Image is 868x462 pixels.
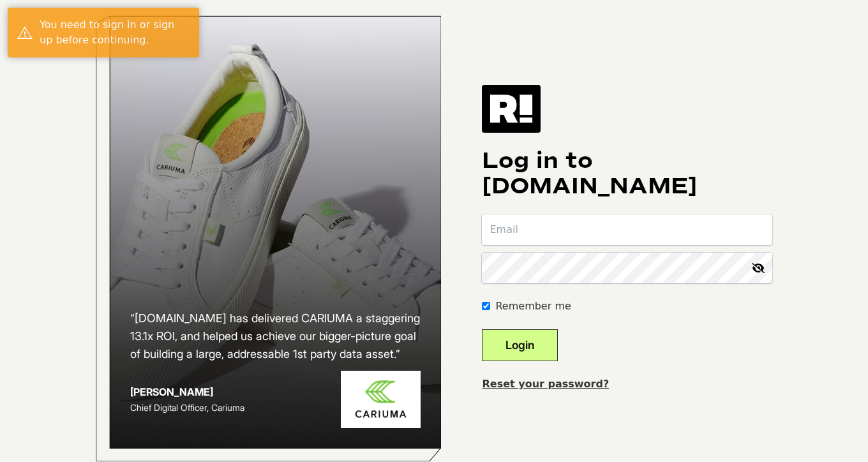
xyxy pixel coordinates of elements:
a: Reset your password? [482,378,609,390]
img: Cariuma [341,371,421,429]
div: You need to sign in or sign up before continuing. [40,17,190,48]
label: Remember me [495,299,571,314]
strong: [PERSON_NAME] [130,385,213,398]
button: Login [482,329,558,361]
img: Retention.com [482,85,541,132]
input: Email [482,214,772,245]
span: Chief Digital Officer, Cariuma [130,402,244,413]
h1: Log in to [DOMAIN_NAME] [482,148,772,199]
h2: “[DOMAIN_NAME] has delivered CARIUMA a staggering 13.1x ROI, and helped us achieve our bigger-pic... [130,309,421,363]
